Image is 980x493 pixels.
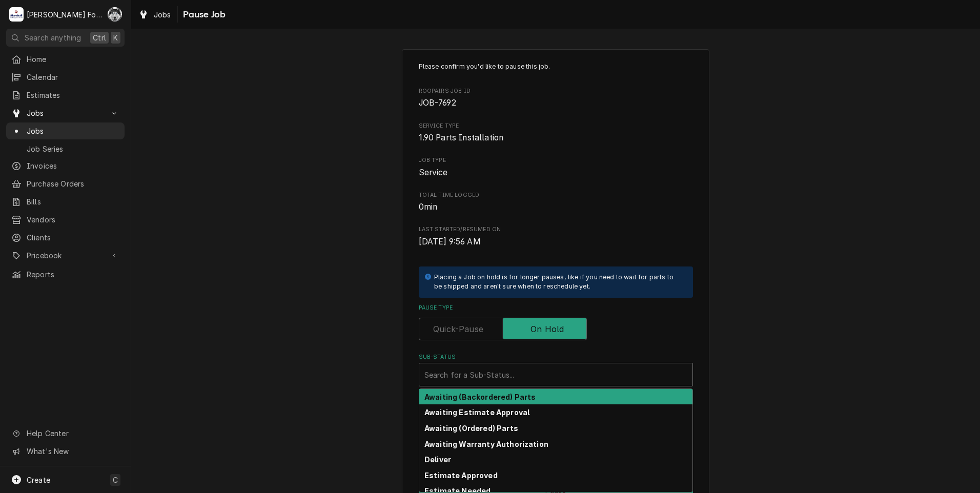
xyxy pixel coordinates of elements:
[419,87,693,109] div: Roopairs Job ID
[6,229,125,246] a: Clients
[25,32,81,43] span: Search anything
[27,269,119,280] span: Reports
[6,157,125,174] a: Invoices
[419,132,693,144] span: Service Type
[424,440,548,448] strong: Awaiting Warranty Authorization
[419,122,693,144] div: Service Type
[27,232,119,243] span: Clients
[419,353,693,361] label: Sub-Status
[424,393,536,401] strong: Awaiting (Backordered) Parts
[154,9,171,20] span: Jobs
[419,225,693,234] span: Last Started/Resumed On
[419,156,693,178] div: Job Type
[27,54,119,65] span: Home
[419,87,693,95] span: Roopairs Job ID
[180,8,226,22] span: Pause Job
[6,247,125,264] a: Go to Pricebook
[419,304,693,340] div: Pause Type
[419,122,693,130] span: Service Type
[419,167,693,179] span: Job Type
[6,105,125,121] a: Go to Jobs
[419,202,438,212] span: 0min
[113,32,118,43] span: K
[27,72,119,83] span: Calendar
[27,250,104,261] span: Pricebook
[27,9,102,20] div: [PERSON_NAME] Food Equipment Service
[419,156,693,165] span: Job Type
[6,211,125,228] a: Vendors
[419,304,693,312] label: Pause Type
[93,32,106,43] span: Ctrl
[9,7,24,22] div: Marshall Food Equipment Service's Avatar
[419,236,693,248] span: Last Started/Resumed On
[27,196,119,207] span: Bills
[6,425,125,442] a: Go to Help Center
[419,168,448,177] span: Service
[6,175,125,192] a: Purchase Orders
[419,237,481,246] span: [DATE] 9:56 AM
[424,471,498,480] strong: Estimate Approved
[27,90,119,100] span: Estimates
[108,7,122,22] div: C(
[419,62,693,459] div: Job Pause Form
[27,126,119,136] span: Jobs
[6,69,125,86] a: Calendar
[27,428,118,439] span: Help Center
[27,143,119,154] span: Job Series
[419,191,693,199] span: Total Time Logged
[6,443,125,460] a: Go to What's New
[424,424,518,433] strong: Awaiting (Ordered) Parts
[419,133,504,142] span: 1.90 Parts Installation
[27,178,119,189] span: Purchase Orders
[27,108,104,118] span: Jobs
[27,446,118,457] span: What's New
[6,140,125,157] a: Job Series
[419,62,693,71] p: Please confirm you'd like to pause this job.
[108,7,122,22] div: Chris Murphy (103)'s Avatar
[419,97,693,109] span: Roopairs Job ID
[424,408,529,417] strong: Awaiting Estimate Approval
[419,98,456,108] span: JOB-7692
[134,6,175,23] a: Jobs
[419,191,693,213] div: Total Time Logged
[6,122,125,139] a: Jobs
[9,7,24,22] div: M
[6,193,125,210] a: Bills
[424,455,451,464] strong: Deliver
[419,353,693,386] div: Sub-Status
[419,225,693,248] div: Last Started/Resumed On
[27,160,119,171] span: Invoices
[27,476,50,484] span: Create
[6,266,125,283] a: Reports
[6,29,125,47] button: Search anythingCtrlK
[27,214,119,225] span: Vendors
[113,475,118,485] span: C
[6,87,125,104] a: Estimates
[434,273,683,292] div: Placing a Job on hold is for longer pauses, like if you need to wait for parts to be shipped and ...
[419,201,693,213] span: Total Time Logged
[6,51,125,68] a: Home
